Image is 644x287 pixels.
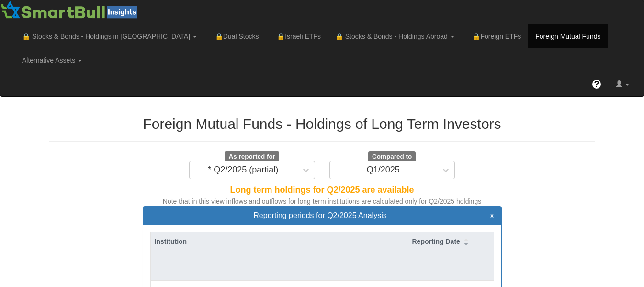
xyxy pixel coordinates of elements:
img: Smartbull [0,0,141,20]
a: 🔒Foreign ETFs [462,24,529,48]
a: 🔒Dual Stocks [204,24,266,48]
a: Alternative Assets [15,48,89,72]
span: ? [594,80,599,89]
div: * Q2/2025 (partial) [208,165,278,175]
div: Q1/2025 [367,165,400,175]
div: Institution [151,232,408,251]
a: ? [585,72,609,96]
h2: Foreign Mutual Funds - Holdings of Long Term Investors [49,116,595,132]
a: 🔒 Stocks & Bonds - Holdings Abroad [328,24,462,48]
div: Reporting Date [408,232,494,251]
span: As reported for [225,151,279,162]
a: Foreign Mutual Funds [528,24,608,48]
div: Note that in this view inflows and outflows for long term institutions are calculated only for Q2... [49,196,595,206]
span: Compared to [368,151,416,162]
a: 🔒Israeli ETFs [266,24,328,48]
button: x [490,211,494,220]
div: Long term holdings for Q2/2025 are available [49,184,595,196]
a: 🔒 Stocks & Bonds - Holdings in [GEOGRAPHIC_DATA] [15,24,204,48]
span: Reporting periods for Q2/2025 Analysis [253,211,386,219]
